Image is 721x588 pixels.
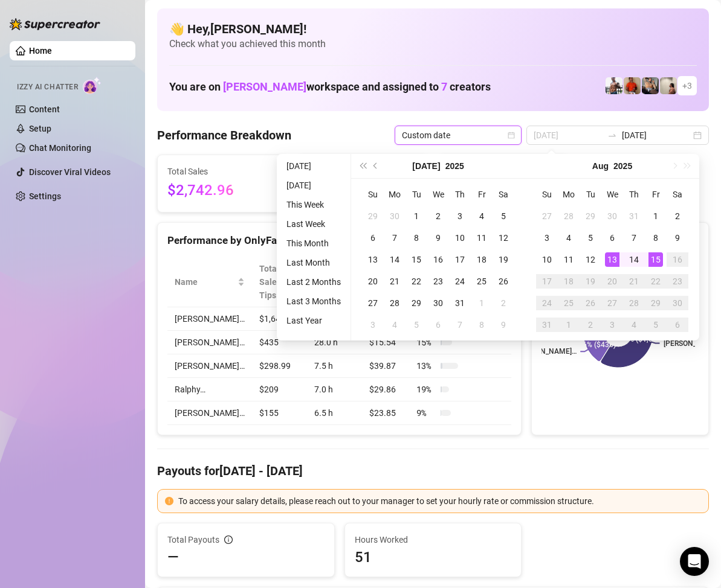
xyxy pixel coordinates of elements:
[387,231,402,245] div: 7
[449,270,471,292] td: 2025-07-24
[178,494,701,508] div: To access your salary details, please reach out to your manager to set your hourly rate or commis...
[449,227,471,249] td: 2025-07-10
[223,80,306,93] span: [PERSON_NAME]
[680,547,709,576] div: Open Intercom Messenger
[416,383,436,396] span: 19 %
[580,314,601,336] td: 2025-09-02
[645,205,667,227] td: 2025-08-01
[445,154,464,178] button: Choose a year
[167,533,219,546] span: Total Payouts
[627,252,641,267] div: 14
[601,270,623,292] td: 2025-08-20
[384,205,406,227] td: 2025-06-30
[427,184,449,205] th: We
[252,401,307,425] td: $155
[605,318,619,332] div: 3
[453,231,467,245] div: 10
[471,184,493,205] th: Fr
[667,184,688,205] th: Sa
[508,132,515,139] span: calendar
[623,270,645,292] td: 2025-08-21
[667,249,688,270] td: 2025-08-16
[540,252,554,267] div: 10
[17,81,78,93] span: Izzy AI Chatter
[558,205,580,227] td: 2025-07-28
[167,354,252,378] td: [PERSON_NAME]…
[282,275,346,289] li: Last 2 Months
[648,231,663,245] div: 8
[167,378,252,401] td: Ralphy…
[645,184,667,205] th: Fr
[613,154,632,178] button: Choose a year
[536,270,558,292] td: 2025-08-17
[558,270,580,292] td: 2025-08-18
[493,270,514,292] td: 2025-07-26
[561,252,576,267] div: 11
[493,249,514,270] td: 2025-07-19
[471,292,493,314] td: 2025-08-01
[29,191,61,201] a: Settings
[252,354,307,378] td: $298.99
[356,154,369,178] button: Last year (Control + left)
[384,184,406,205] th: Mo
[362,205,384,227] td: 2025-06-29
[601,314,623,336] td: 2025-09-03
[165,497,173,505] span: exclamation-circle
[648,318,663,332] div: 5
[453,318,467,332] div: 7
[670,318,685,332] div: 6
[623,184,645,205] th: Th
[29,143,91,153] a: Chat Monitoring
[412,154,440,178] button: Choose a month
[387,318,402,332] div: 4
[558,249,580,270] td: 2025-08-11
[252,257,307,307] th: Total Sales & Tips
[496,274,511,289] div: 26
[601,184,623,205] th: We
[648,252,663,267] div: 15
[627,296,641,310] div: 28
[540,209,554,223] div: 27
[29,104,60,114] a: Content
[592,154,609,178] button: Choose a month
[167,257,252,307] th: Name
[366,231,380,245] div: 6
[366,296,380,310] div: 27
[474,231,489,245] div: 11
[409,252,424,267] div: 15
[627,274,641,289] div: 21
[362,184,384,205] th: Su
[561,274,576,289] div: 18
[607,130,617,140] span: swap-right
[431,296,445,310] div: 30
[471,205,493,227] td: 2025-07-04
[624,77,641,94] img: Justin
[387,252,402,267] div: 14
[355,548,512,567] span: 51
[605,231,619,245] div: 6
[493,184,514,205] th: Sa
[536,227,558,249] td: 2025-08-03
[496,231,511,245] div: 12
[157,462,709,479] h4: Payouts for [DATE] - [DATE]
[29,167,111,177] a: Discover Viral Videos
[496,296,511,310] div: 2
[449,249,471,270] td: 2025-07-17
[667,314,688,336] td: 2025-09-06
[670,209,685,223] div: 2
[427,205,449,227] td: 2025-07-02
[409,296,424,310] div: 29
[471,249,493,270] td: 2025-07-18
[670,296,685,310] div: 30
[384,292,406,314] td: 2025-07-28
[660,77,677,94] img: Ralphy
[259,262,290,302] span: Total Sales & Tips
[406,314,427,336] td: 2025-08-05
[540,274,554,289] div: 17
[453,274,467,289] div: 24
[583,231,598,245] div: 5
[648,209,663,223] div: 1
[453,209,467,223] div: 3
[355,533,512,546] span: Hours Worked
[416,336,436,349] span: 15 %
